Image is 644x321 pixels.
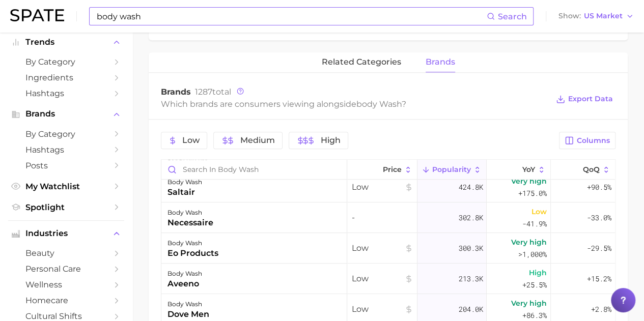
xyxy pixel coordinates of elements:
span: Posts [25,161,107,170]
a: My Watchlist [8,179,124,194]
span: >1,000% [518,249,547,259]
span: 1287 [195,87,212,97]
button: ShowUS Market [556,10,636,23]
span: QoQ [583,165,600,173]
span: total [195,87,231,97]
button: Trends [8,35,124,50]
div: body wash [167,268,202,280]
span: Low [351,303,413,315]
span: by Category [25,57,107,67]
div: necessaire [167,217,213,229]
div: body wash [167,298,209,310]
span: Columns [577,136,610,145]
span: +25.5% [522,279,547,291]
div: Which brands are consumers viewing alongside ? [161,97,548,111]
span: My Watchlist [25,182,107,191]
span: +90.5% [587,181,611,193]
span: wellness [25,280,107,289]
div: aveeno [167,278,202,290]
button: Columns [559,132,615,149]
span: Brands [161,87,191,97]
span: Brands [25,109,107,119]
span: brands [426,57,455,67]
span: Price [383,165,402,173]
span: Low [351,242,413,254]
a: by Category [8,126,124,142]
a: beauty [8,245,124,261]
span: Spotlight [25,202,107,212]
div: dove men [167,308,209,320]
span: personal care [25,264,107,274]
div: body wash [167,176,202,188]
span: +2.8% [591,303,611,315]
span: Low [351,273,413,285]
span: High [321,136,341,144]
span: - [351,212,413,224]
span: 213.3k [458,273,483,285]
span: Low [182,136,200,144]
span: Very high [511,297,547,309]
button: body washaveenoLow213.3kHigh+25.5%+15.2% [161,264,615,294]
span: Trends [25,38,107,47]
button: QoQ [551,160,615,180]
button: body washnecessaire-302.8kLow-41.9%-33.0% [161,202,615,233]
button: Price [347,160,417,180]
a: Hashtags [8,85,124,101]
span: beauty [25,248,107,258]
a: personal care [8,261,124,277]
span: body wash [356,99,402,109]
a: homecare [8,293,124,308]
span: Ingredients [25,73,107,82]
a: Ingredients [8,70,124,85]
span: Very high [511,175,547,187]
span: homecare [25,296,107,305]
span: Medium [240,136,275,144]
button: YoY [487,160,551,180]
button: Export Data [553,92,615,106]
span: cultural shifts [25,311,107,321]
span: Search [498,12,527,21]
a: wellness [8,277,124,293]
div: eo products [167,247,218,259]
input: Search here for a brand, industry, or ingredient [96,8,487,25]
span: +15.2% [587,273,611,285]
button: Industries [8,226,124,241]
span: Show [558,13,581,19]
button: body washeo productsLow300.3kVery high>1,000%-29.5% [161,233,615,264]
button: Popularity [417,160,487,180]
span: 300.3k [458,242,483,254]
div: body wash [167,207,213,219]
span: -29.5% [587,242,611,254]
span: 424.8k [458,181,483,193]
div: saltair [167,186,202,198]
span: -33.0% [587,212,611,224]
span: Low [351,181,413,193]
button: body washsaltairLow424.8kVery high+175.0%+90.5% [161,172,615,202]
span: Hashtags [25,89,107,98]
span: US Market [584,13,623,19]
span: YoY [522,165,535,173]
div: body wash [167,237,218,249]
button: Brands [8,106,124,122]
a: Posts [8,158,124,173]
span: Hashtags [25,145,107,155]
input: Search in body wash [161,160,347,179]
span: -41.9% [522,218,547,230]
span: Industries [25,229,107,238]
span: by Category [25,129,107,139]
span: related categories [322,57,401,67]
span: +175.0% [518,187,547,199]
span: Popularity [432,165,471,173]
span: Low [531,206,547,218]
a: by Category [8,54,124,70]
span: High [529,267,547,279]
span: 204.0k [458,303,483,315]
span: Very high [511,236,547,248]
span: 302.8k [458,212,483,224]
a: Hashtags [8,142,124,158]
a: Spotlight [8,199,124,215]
span: Export Data [568,95,613,103]
img: SPATE [10,9,64,21]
